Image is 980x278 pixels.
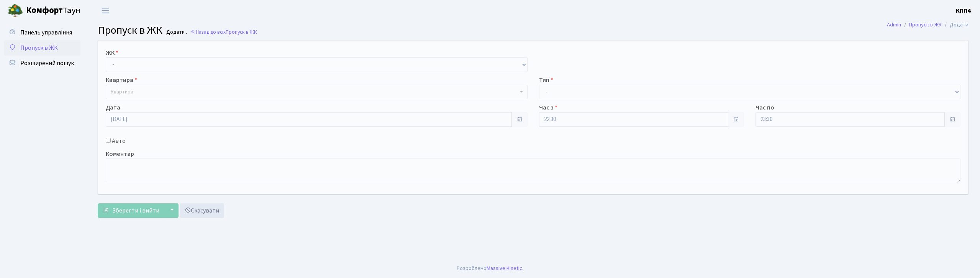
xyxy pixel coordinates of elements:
[457,264,523,273] div: Розроблено .
[20,28,72,37] span: Панель управління
[180,203,224,218] a: Скасувати
[112,136,126,146] label: Авто
[190,28,257,36] a: Назад до всіхПропуск в ЖК
[20,59,74,67] span: Розширений пошук
[909,21,942,29] a: Пропуск в ЖК
[4,25,80,40] a: Панель управління
[106,75,137,85] label: Квартира
[20,44,58,52] span: Пропуск в ЖК
[887,21,901,29] a: Admin
[26,4,63,16] b: Комфорт
[106,48,118,57] label: ЖК
[539,75,553,85] label: Тип
[26,4,80,17] span: Таун
[112,206,159,215] span: Зберегти і вийти
[956,6,971,15] a: КПП4
[98,203,164,218] button: Зберегти і вийти
[4,56,80,71] a: Розширений пошук
[111,88,133,96] span: Квартира
[755,103,774,112] label: Час по
[165,29,187,36] small: Додати .
[106,103,120,112] label: Дата
[226,28,257,36] span: Пропуск в ЖК
[96,4,115,17] button: Переключити навігацію
[487,264,522,272] a: Massive Kinetic
[8,3,23,18] img: logo.png
[98,23,162,38] span: Пропуск в ЖК
[875,17,980,33] nav: breadcrumb
[106,149,134,159] label: Коментар
[4,40,80,56] a: Пропуск в ЖК
[539,103,557,112] label: Час з
[942,21,969,29] li: Додати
